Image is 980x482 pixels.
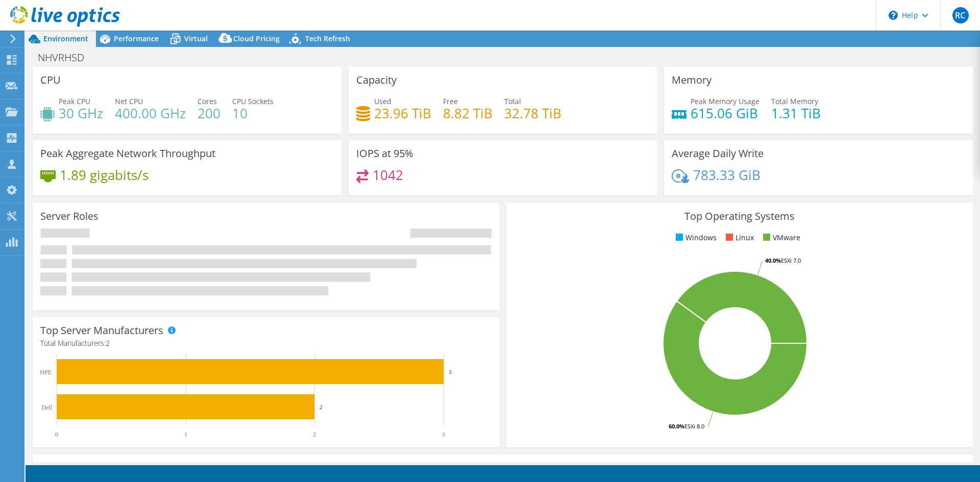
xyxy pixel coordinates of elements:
[442,431,445,438] text: 3
[889,11,898,20] svg: \n
[43,34,88,43] span: Environment
[60,169,149,181] h4: 1.89 gigabits/s
[40,369,52,376] text: HPE
[305,34,350,43] span: Tech Refresh
[672,148,764,159] h3: Average Daily Write
[443,108,493,119] h4: 8.82 TiB
[504,96,521,106] span: Total
[691,96,759,106] span: Peak Memory Usage
[669,422,684,430] tspan: 60.0%
[693,169,761,181] h4: 783.33 GiB
[356,74,397,86] h3: Capacity
[115,96,143,106] span: Net CPU
[684,422,704,430] tspan: ESXi 8.0
[115,108,186,119] h4: 400.00 GHz
[114,34,159,43] span: Performance
[59,108,103,119] h4: 30 GHz
[771,108,821,119] h4: 1.31 TiB
[952,7,969,23] span: RC
[761,232,800,243] li: VMware
[443,96,458,106] span: Free
[40,74,61,86] h3: CPU
[723,232,754,243] li: Linux
[781,257,801,264] tspan: ESXi 7.0
[233,34,280,43] span: Cloud Pricing
[232,108,274,119] h4: 10
[771,96,818,106] span: Total Memory
[198,96,217,106] span: Cores
[765,257,781,264] tspan: 40.0%
[55,431,58,438] text: 0
[40,325,163,336] h3: Top Server Manufacturers
[374,96,391,106] span: Used
[40,211,99,222] h3: Server Roles
[691,108,759,119] h4: 615.06 GiB
[504,108,561,119] h4: 32.78 TiB
[40,148,215,159] h3: Peak Aggregate Network Throughput
[320,404,323,410] text: 2
[514,211,965,222] h3: Top Operating Systems
[198,108,220,119] h4: 200
[33,52,100,63] h1: NHVRHSD
[184,431,187,438] text: 1
[313,431,316,438] text: 2
[356,148,413,159] h3: IOPS at 95%
[184,34,208,43] span: Virtual
[673,232,717,243] li: Windows
[40,338,492,349] h4: Total Manufacturers:
[232,96,274,106] span: CPU Sockets
[41,404,52,411] text: Dell
[374,108,431,119] h4: 23.96 TiB
[373,169,403,181] h4: 1042
[59,96,90,106] span: Peak CPU
[672,74,712,86] h3: Memory
[449,369,452,375] text: 3
[106,338,110,348] span: 2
